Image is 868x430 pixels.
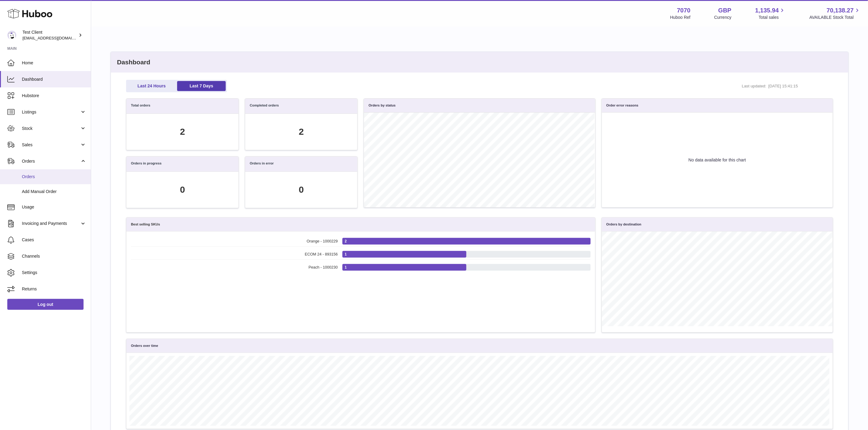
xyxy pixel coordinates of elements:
span: ECOM 24 - 893156 [131,252,338,257]
div: 2 [180,126,185,138]
a: Last 7 Days [177,81,226,91]
span: Dashboard [22,76,86,82]
img: internalAdmin-7070@internal.huboo.com [7,31,16,40]
div: Huboo Ref [670,15,691,20]
h3: Best selling SKUs [131,222,160,227]
span: Stock [22,126,80,131]
span: 1,135.94 [755,6,779,15]
span: AVAILABLE Stock Total [809,15,861,20]
span: Total sales [759,15,786,20]
span: [EMAIL_ADDRESS][DOMAIN_NAME] [22,36,89,40]
span: Hubstore [22,93,86,99]
span: 70,138.27 [827,6,854,15]
h3: Total orders [131,103,150,109]
strong: 7070 [677,6,691,15]
a: Last 24 Hours [127,81,176,91]
div: Currency [714,15,732,20]
div: 0 [299,184,304,196]
strong: GBP [718,6,731,15]
span: Orange - 1000229 [131,239,338,244]
span: Listings [22,109,80,115]
span: 1 [345,265,347,270]
span: Cases [22,237,86,243]
span: Returns [22,286,86,292]
h2: Dashboard [111,52,848,73]
h3: Orders in error [250,161,274,167]
span: 1 [345,252,347,257]
span: Peach - 1000230 [131,265,338,270]
span: Settings [22,270,86,276]
h3: Orders by status [369,103,396,108]
a: 1,135.94 Total sales [755,6,786,20]
h3: Orders over time [131,344,158,348]
div: 2 [299,126,304,138]
a: 70,138.27 AVAILABLE Stock Total [809,6,861,20]
span: Channels [22,253,86,259]
span: Invoicing and Payments [22,221,80,226]
span: Orders [22,158,80,164]
h3: Order error reasons [606,103,639,108]
span: Usage [22,204,86,210]
h3: Completed orders [250,103,279,109]
span: [DATE] 15:41:15 [768,83,817,89]
span: Last updated: [742,83,767,89]
span: Orders [22,174,86,180]
span: Add Manual Order [22,189,86,195]
span: 2 [345,239,347,244]
span: Sales [22,142,80,148]
span: Home [22,60,86,66]
div: No data available for this chart [602,113,833,207]
h3: Orders in progress [131,161,162,167]
h3: Orders by destination [606,222,642,227]
a: Log out [7,299,84,310]
div: Test Client [22,29,77,41]
div: 0 [180,184,185,196]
